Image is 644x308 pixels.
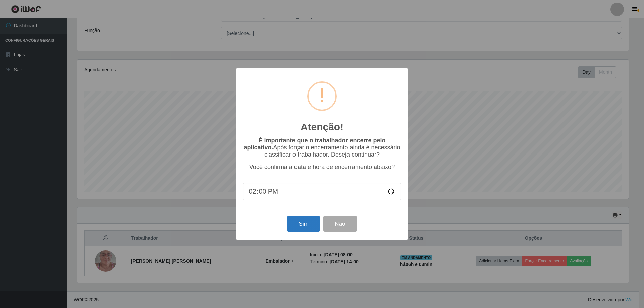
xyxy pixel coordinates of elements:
p: Após forçar o encerramento ainda é necessário classificar o trabalhador. Deseja continuar? [243,137,401,158]
p: Você confirma a data e hora de encerramento abaixo? [243,164,401,171]
button: Sim [287,216,320,232]
button: Não [323,216,357,232]
h2: Atenção! [301,121,343,133]
b: É importante que o trabalhador encerre pelo aplicativo. [244,137,385,151]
